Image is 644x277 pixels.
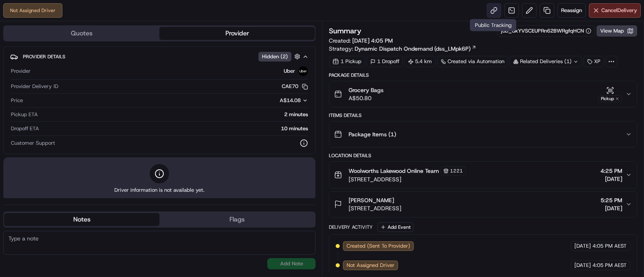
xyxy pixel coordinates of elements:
span: Price [11,97,23,104]
span: [DATE] [574,262,591,269]
div: Related Deliveries (1) [510,56,582,67]
div: 1 Dropoff [367,56,403,67]
span: [DATE] [601,204,622,212]
button: Provider DetailsHidden (2) [10,50,309,63]
div: Strategy: [329,45,477,53]
button: Pickup [598,86,622,102]
span: Hidden ( 2 ) [262,53,288,60]
div: 1 Pickup [329,56,365,67]
button: Hidden (2) [258,51,302,62]
div: Delivery Activity [329,224,373,230]
div: Package Details [329,72,637,78]
span: 1221 [450,168,463,174]
span: A$14.08 [280,97,301,104]
span: [DATE] 4:05 PM [352,37,393,44]
a: Created via Automation [437,56,508,67]
button: Add Event [378,222,413,232]
img: uber-new-logo.jpeg [298,66,308,76]
button: Provider [159,27,315,40]
span: A$50.80 [349,94,384,102]
button: View Map [597,25,637,37]
span: Provider [11,68,31,75]
button: job_dkYVSCEUPRn62BWRgfqHCN [501,27,591,35]
span: [STREET_ADDRESS] [349,175,466,183]
button: CAE70 [282,83,308,90]
span: [STREET_ADDRESS] [349,204,401,212]
div: XP [584,56,604,67]
button: Quotes [4,27,159,40]
button: Woolworths Lakewood Online Team1221[STREET_ADDRESS]4:25 PM[DATE] [329,162,637,188]
span: Created: [329,37,393,45]
h3: Summary [329,27,361,35]
span: Uber [284,68,295,75]
span: Dynamic Dispatch Ondemand (dss_LMpk6P) [355,45,471,53]
span: 4:05 PM AEST [592,242,627,250]
button: Flags [159,213,315,226]
a: Dynamic Dispatch Ondemand (dss_LMpk6P) [355,45,477,53]
span: 4:25 PM [601,167,622,175]
button: Package Items (1) [329,121,637,147]
button: CancelDelivery [589,3,641,18]
span: 4:05 PM AEST [592,262,627,269]
button: Reassign [557,3,586,18]
span: Woolworths Lakewood Online Team [349,167,439,175]
span: Dropoff ETA [11,125,39,132]
span: Customer Support [11,140,55,147]
div: 2 minutes [41,111,308,118]
div: 5.4 km [405,56,436,67]
div: Public Tracking [470,19,516,31]
div: 10 minutes [42,125,308,132]
button: [PERSON_NAME][STREET_ADDRESS]5:25 PM[DATE] [329,191,637,217]
span: Reassign [561,7,582,14]
span: 5:25 PM [601,196,622,204]
span: Provider Details [23,53,65,60]
span: [PERSON_NAME] [349,196,394,204]
span: Pickup ETA [11,111,38,118]
span: Grocery Bags [349,86,384,94]
span: Driver information is not available yet. [114,187,204,194]
span: [DATE] [601,175,622,183]
div: Items Details [329,112,637,119]
button: Notes [4,213,159,226]
div: Pickup [598,95,622,102]
button: A$14.08 [237,97,308,104]
span: Cancel Delivery [601,7,637,14]
span: [DATE] [574,242,591,250]
span: Not Assigned Driver [347,262,394,269]
span: Provider Delivery ID [11,83,58,90]
div: Location Details [329,152,637,159]
span: Created (Sent To Provider) [347,242,410,250]
button: Grocery BagsA$50.80Pickup [329,81,637,107]
span: Package Items ( 1 ) [349,130,396,138]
